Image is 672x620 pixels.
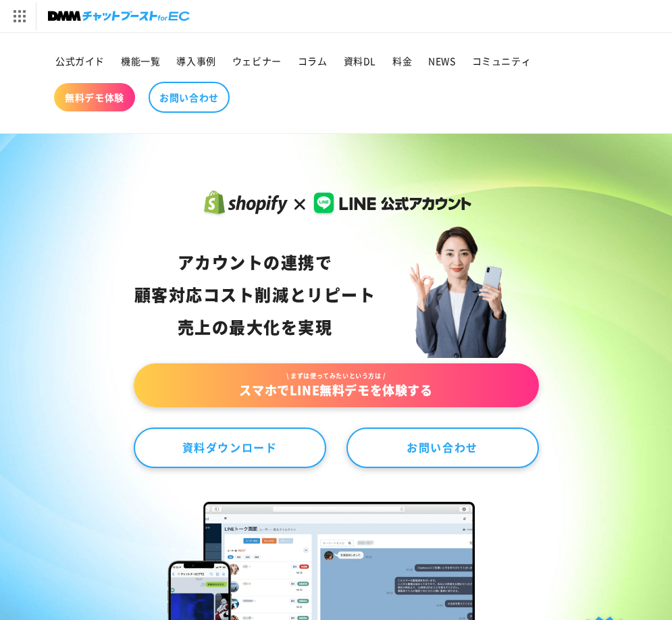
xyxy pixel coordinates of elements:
img: サービス [2,2,36,30]
span: コミュニティ [472,55,532,67]
a: 機能一覧 [113,47,168,75]
span: 公式ガイド [55,55,105,67]
span: コラム [298,55,328,67]
span: \ まずは使ってみたいという方は / [147,371,525,381]
div: アカウントの連携で 顧客対応コスト削減と リピート売上の 最大化を実現 [134,246,377,343]
span: お問い合わせ [159,91,219,103]
a: 資料DL [336,47,384,75]
span: 導入事例 [176,55,215,67]
span: NEWS [428,55,455,67]
a: 公式ガイド [47,47,113,75]
a: NEWS [420,47,463,75]
a: お問い合わせ [346,428,539,468]
a: 資料ダウンロード [134,428,326,468]
a: コラム [290,47,336,75]
a: お問い合わせ [149,82,230,113]
span: ウェビナー [232,55,282,67]
span: 資料DL [344,55,376,67]
a: 導入事例 [168,47,224,75]
a: \ まずは使ってみたいという方は /スマホでLINE無料デモを体験する [134,363,539,407]
a: 無料デモ体験 [54,83,135,111]
span: 料金 [392,55,412,67]
a: 料金 [384,47,420,75]
span: 機能一覧 [121,55,160,67]
img: チャットブーストforEC [48,7,190,26]
span: 無料デモ体験 [65,91,124,103]
a: ウェビナー [224,47,290,75]
a: コミュニティ [464,47,540,75]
